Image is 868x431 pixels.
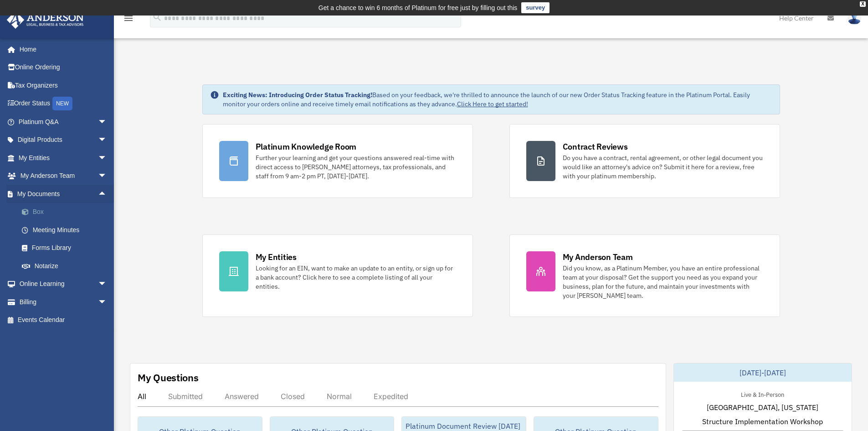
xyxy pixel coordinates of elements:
[6,131,121,149] a: Digital Productsarrow_drop_down
[52,97,72,110] div: NEW
[98,293,116,312] span: arrow_drop_down
[256,141,357,152] div: Platinum Knowledge Room
[563,141,628,152] div: Contract Reviews
[6,58,121,77] a: Online Ordering
[13,203,121,221] a: Box
[256,153,456,181] div: Further your learning and get your questions answered real-time with direct access to [PERSON_NAM...
[521,2,550,13] a: survey
[457,100,528,108] a: Click Here to get started!
[563,251,633,263] div: My Anderson Team
[509,124,780,198] a: Contract Reviews Do you have a contract, rental agreement, or other legal document you would like...
[674,363,852,382] div: [DATE]-[DATE]
[225,392,259,401] div: Answered
[327,392,352,401] div: Normal
[123,13,134,24] i: menu
[6,185,121,203] a: My Documentsarrow_drop_up
[6,94,121,113] a: Order StatusNEW
[168,392,203,401] div: Submitted
[318,2,518,13] div: Get a chance to win 6 months of Platinum for free just by filling out this
[13,257,121,275] a: Notarize
[152,12,162,22] i: search
[374,392,408,401] div: Expedited
[256,251,297,263] div: My Entities
[6,275,121,293] a: Online Learningarrow_drop_down
[138,371,199,384] div: My Questions
[6,76,121,94] a: Tax Organizers
[98,131,116,150] span: arrow_drop_down
[707,402,818,413] span: [GEOGRAPHIC_DATA], [US_STATE]
[13,239,121,257] a: Forms Library
[563,153,763,181] div: Do you have a contract, rental agreement, or other legal document you would like an attorney's ad...
[4,11,87,29] img: Anderson Advisors Platinum Portal
[6,167,121,185] a: My Anderson Teamarrow_drop_down
[509,234,780,317] a: My Anderson Team Did you know, as a Platinum Member, you have an entire professional team at your...
[223,90,772,109] div: Based on your feedback, we're thrilled to announce the launch of our new Order Status Tracking fe...
[6,113,121,131] a: Platinum Q&Aarrow_drop_down
[847,11,861,25] img: User Pic
[98,275,116,294] span: arrow_drop_down
[860,1,866,7] div: close
[98,167,116,186] span: arrow_drop_down
[98,149,116,167] span: arrow_drop_down
[98,113,116,131] span: arrow_drop_down
[6,311,121,329] a: Events Calendar
[98,185,116,203] span: arrow_drop_up
[123,16,134,24] a: menu
[256,264,456,291] div: Looking for an EIN, want to make an update to an entity, or sign up for a bank account? Click her...
[563,264,763,300] div: Did you know, as a Platinum Member, you have an entire professional team at your disposal? Get th...
[6,293,121,311] a: Billingarrow_drop_down
[223,91,372,99] strong: Exciting News: Introducing Order Status Tracking!
[6,40,116,58] a: Home
[202,124,473,198] a: Platinum Knowledge Room Further your learning and get your questions answered real-time with dire...
[202,234,473,317] a: My Entities Looking for an EIN, want to make an update to an entity, or sign up for a bank accoun...
[138,392,146,401] div: All
[6,149,121,167] a: My Entitiesarrow_drop_down
[281,392,305,401] div: Closed
[702,416,823,427] span: Structure Implementation Workshop
[13,221,121,239] a: Meeting Minutes
[734,389,791,399] div: Live & In-Person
